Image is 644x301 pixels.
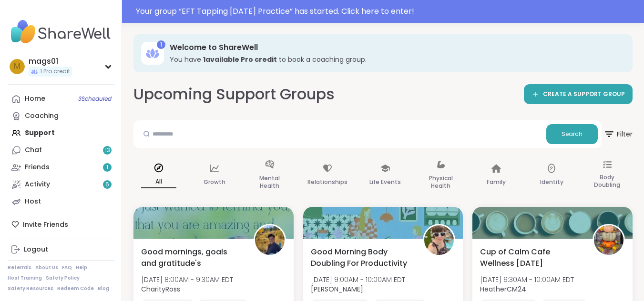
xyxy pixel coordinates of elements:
[8,264,31,271] a: Referrals
[8,176,114,193] a: Activity6
[8,275,42,282] a: Host Training
[480,275,574,284] span: [DATE] 9:30AM - 10:00AM EDT
[8,15,114,49] img: ShareWell Nav Logo
[8,285,53,292] a: Safety Resources
[25,197,41,206] div: Host
[369,176,401,188] p: Life Events
[46,275,80,282] a: Safety Policy
[25,146,42,155] div: Chat
[25,163,50,172] div: Friends
[594,225,624,255] img: HeatherCM24
[14,60,20,73] span: m
[141,246,243,269] span: Good mornings, goals and gratitude's
[170,55,619,64] h3: You have to book a coaching group.
[603,120,633,148] button: Filter
[562,130,583,138] span: Search
[203,55,277,64] b: 1 available Pro credit
[141,284,180,294] b: CharityRoss
[480,284,526,294] b: HeatherCM24
[255,225,285,255] img: CharityRoss
[76,264,87,271] a: Help
[62,264,72,271] a: FAQ
[57,285,94,292] a: Redeem Code
[8,193,114,210] a: Host
[204,176,225,188] p: Growth
[25,111,59,121] div: Coaching
[8,90,114,107] a: Home3Scheduled
[136,6,638,17] div: Your group “ EFT Tapping [DATE] Practice ” has started. Click here to enter!
[480,246,582,269] span: Cup of Calm Cafe Wellness [DATE]
[105,181,109,189] span: 6
[8,159,114,176] a: Friends1
[8,216,114,233] div: Invite Friends
[487,176,506,188] p: Family
[25,94,45,104] div: Home
[25,180,50,189] div: Activity
[423,173,459,192] p: Physical Health
[311,284,363,294] b: [PERSON_NAME]
[157,40,165,49] div: 1
[8,241,114,258] a: Logout
[133,84,335,105] h2: Upcoming Support Groups
[78,95,112,103] span: 3 Scheduled
[8,142,114,159] a: Chat13
[311,246,413,269] span: Good Morning Body Doubling For Productivity
[546,124,598,144] button: Search
[141,176,176,188] p: All
[307,176,348,188] p: Relationships
[98,285,109,292] a: Blog
[311,275,405,284] span: [DATE] 9:00AM - 10:00AM EDT
[141,275,233,284] span: [DATE] 8:00AM - 9:30AM EDT
[24,245,48,254] div: Logout
[590,172,625,191] p: Body Doubling
[40,68,70,76] span: 1 Pro credit
[170,42,619,53] h3: Welcome to ShareWell
[29,56,72,67] div: mags01
[252,173,287,192] p: Mental Health
[424,225,454,255] img: Adrienne_QueenOfTheDawn
[105,146,110,155] span: 13
[543,90,625,98] span: CREATE A SUPPORT GROUP
[106,164,108,172] span: 1
[540,176,563,188] p: Identity
[35,264,58,271] a: About Us
[8,107,114,125] a: Coaching
[524,84,633,104] a: CREATE A SUPPORT GROUP
[603,123,633,146] span: Filter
